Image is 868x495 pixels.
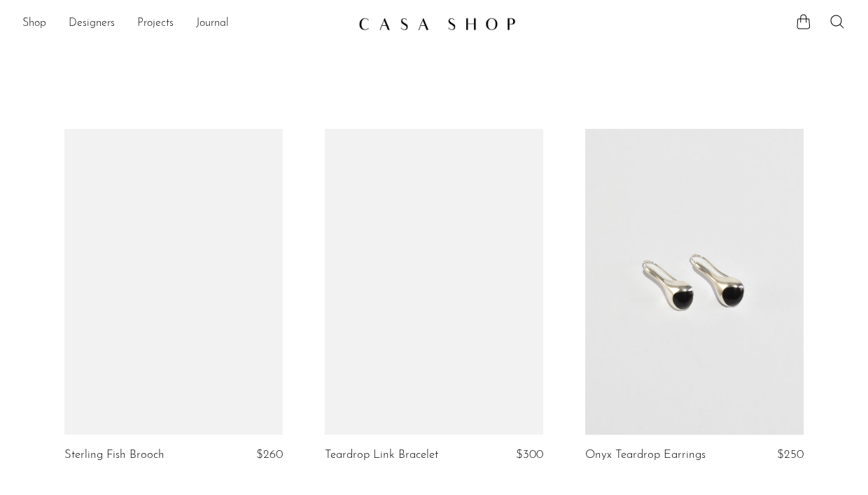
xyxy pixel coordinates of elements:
[325,449,438,461] a: Teardrop Link Bracelet
[137,15,174,33] a: Projects
[64,449,164,461] a: Sterling Fish Brooch
[585,449,706,461] a: Onyx Teardrop Earrings
[777,449,804,461] span: $250
[22,15,46,33] a: Shop
[22,12,347,36] nav: Desktop navigation
[22,12,347,36] ul: NEW HEADER MENU
[256,449,283,461] span: $260
[196,15,229,33] a: Journal
[69,15,115,33] a: Designers
[516,449,543,461] span: $300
